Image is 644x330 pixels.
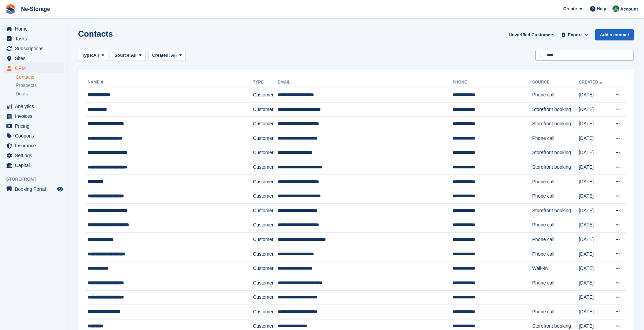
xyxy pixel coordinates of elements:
[15,161,56,170] span: Capital
[88,80,105,85] a: Name
[579,203,609,218] td: [DATE]
[532,131,578,146] td: Phone call
[15,34,56,43] span: Tasks
[148,50,186,61] button: Created: All
[253,261,278,276] td: Customer
[253,88,278,103] td: Customer
[579,218,609,233] td: [DATE]
[3,141,64,150] a: menu
[15,131,56,141] span: Coupons
[253,102,278,117] td: Customer
[18,3,53,15] a: Ne-Storage
[3,161,64,170] a: menu
[3,34,64,43] a: menu
[453,77,532,88] th: Phone
[532,88,578,103] td: Phone call
[579,247,609,261] td: [DATE]
[16,82,64,89] a: Prospects
[15,184,56,194] span: Booking Portal
[3,131,64,141] a: menu
[3,102,64,111] a: menu
[171,53,177,58] span: All
[3,54,64,63] a: menu
[579,131,609,146] td: [DATE]
[114,52,131,59] span: Source:
[253,117,278,131] td: Customer
[5,4,16,14] img: stora-icon-8386f47178a22dfd0bd8f6a31ec36ba5ce8667c1dd55bd0f319d3a0aa187defe.svg
[506,29,557,40] a: Unverified Customers
[579,160,609,175] td: [DATE]
[15,102,56,111] span: Analytics
[6,176,68,183] span: Storefront
[532,247,578,261] td: Phone call
[82,52,93,59] span: Type:
[532,77,578,88] th: Source
[253,290,278,305] td: Customer
[15,121,56,131] span: Pricing
[579,175,609,189] td: [DATE]
[532,175,578,189] td: Phone call
[253,203,278,218] td: Customer
[15,151,56,160] span: Settings
[579,146,609,160] td: [DATE]
[579,233,609,247] td: [DATE]
[15,54,56,63] span: Sites
[3,151,64,160] a: menu
[532,218,578,233] td: Phone call
[532,160,578,175] td: Storefront booking
[532,305,578,319] td: Phone call
[532,276,578,290] td: Phone call
[579,117,609,131] td: [DATE]
[253,175,278,189] td: Customer
[253,233,278,247] td: Customer
[253,131,278,146] td: Customer
[620,6,638,13] span: Account
[532,233,578,247] td: Phone call
[532,146,578,160] td: Storefront booking
[56,185,64,193] a: Preview store
[16,74,64,80] a: Contacts
[3,24,64,34] a: menu
[579,305,609,319] td: [DATE]
[597,5,606,12] span: Help
[93,52,99,59] span: All
[253,247,278,261] td: Customer
[532,117,578,131] td: Storefront booking
[595,29,634,40] a: Add a contact
[579,290,609,305] td: [DATE]
[16,90,64,97] a: Deals
[253,189,278,204] td: Customer
[579,189,609,204] td: [DATE]
[15,141,56,150] span: Insurance
[15,24,56,34] span: Home
[3,111,64,121] a: menu
[579,261,609,276] td: [DATE]
[278,77,453,88] th: Email
[612,5,619,12] img: Charlotte Nesbitt
[579,80,604,85] a: Created
[568,32,582,38] span: Export
[3,184,64,194] a: menu
[253,218,278,233] td: Customer
[3,63,64,73] a: menu
[15,44,56,53] span: Subscriptions
[3,44,64,53] a: menu
[532,203,578,218] td: Storefront booking
[78,50,108,61] button: Type: All
[15,111,56,121] span: Invoices
[563,5,577,12] span: Create
[3,121,64,131] a: menu
[532,189,578,204] td: Phone call
[560,29,590,40] button: Export
[152,53,170,58] span: Created:
[16,82,37,89] span: Prospects
[131,52,137,59] span: All
[16,91,28,97] span: Deals
[579,102,609,117] td: [DATE]
[253,160,278,175] td: Customer
[111,50,146,61] button: Source: All
[78,29,113,38] h1: Contacts
[532,102,578,117] td: Storefront booking
[253,146,278,160] td: Customer
[253,276,278,290] td: Customer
